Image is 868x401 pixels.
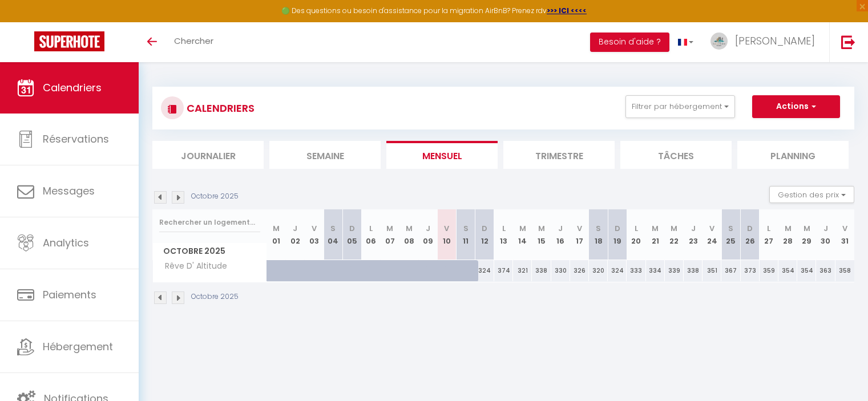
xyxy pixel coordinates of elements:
[191,291,239,302] p: Octobre 2025
[494,209,513,260] th: 13
[519,223,526,234] abbr: M
[330,223,336,234] abbr: S
[43,287,96,302] span: Paiements
[646,260,665,281] div: 334
[551,209,570,260] th: 16
[369,223,373,234] abbr: L
[710,33,728,50] img: ...
[570,260,589,281] div: 326
[823,223,828,234] abbr: J
[589,260,608,281] div: 320
[842,223,847,234] abbr: V
[741,260,760,281] div: 373
[155,260,230,273] span: Rêve D' Altitude
[620,141,732,169] li: Tâches
[709,223,714,234] abbr: V
[381,209,399,260] th: 07
[769,186,854,203] button: Gestion des prix
[778,209,797,260] th: 28
[267,209,286,260] th: 01
[652,223,659,234] abbr: M
[684,209,703,260] th: 23
[558,223,563,234] abbr: J
[152,141,264,169] li: Journalier
[747,223,753,234] abbr: D
[804,223,810,234] abbr: M
[532,209,551,260] th: 15
[513,260,532,281] div: 321
[778,260,797,281] div: 354
[703,260,721,281] div: 351
[835,209,854,260] th: 31
[305,209,324,260] th: 03
[760,209,778,260] th: 27
[797,209,816,260] th: 29
[538,223,545,234] abbr: M
[482,223,487,234] abbr: D
[494,260,513,281] div: 374
[444,223,449,234] abbr: V
[312,223,317,234] abbr: V
[721,209,740,260] th: 25
[835,260,854,281] div: 358
[349,223,355,234] abbr: D
[503,141,615,169] li: Trimestre
[406,223,413,234] abbr: M
[646,209,665,260] th: 21
[665,209,684,260] th: 22
[153,243,267,260] span: Octobre 2025
[627,209,645,260] th: 20
[293,223,297,234] abbr: J
[43,236,89,250] span: Analytics
[703,209,721,260] th: 24
[43,339,113,354] span: Hébergement
[165,22,222,62] a: Chercher
[426,223,430,234] abbr: J
[665,260,684,281] div: 339
[475,260,494,281] div: 324
[841,35,855,49] img: logout
[589,209,608,260] th: 18
[386,141,498,169] li: Mensuel
[457,209,475,260] th: 11
[760,260,778,281] div: 359
[463,223,469,234] abbr: S
[174,35,213,47] span: Chercher
[324,209,342,260] th: 04
[418,209,437,260] th: 09
[269,141,381,169] li: Semaine
[608,260,627,281] div: 324
[590,33,669,52] button: Besoin d'aide ?
[386,223,393,234] abbr: M
[399,209,418,260] th: 08
[728,223,733,234] abbr: S
[737,141,849,169] li: Planning
[608,209,627,260] th: 19
[34,31,104,51] img: Super Booking
[159,212,260,233] input: Rechercher un logement...
[671,223,677,234] abbr: M
[684,260,703,281] div: 338
[625,95,735,118] button: Filtrer par hébergement
[342,209,361,260] th: 05
[502,223,506,234] abbr: L
[286,209,305,260] th: 02
[475,209,494,260] th: 12
[721,260,740,281] div: 367
[570,209,589,260] th: 17
[785,223,792,234] abbr: M
[615,223,620,234] abbr: D
[43,184,95,198] span: Messages
[513,209,532,260] th: 14
[43,132,109,146] span: Réservations
[702,22,829,62] a: ... [PERSON_NAME]
[362,209,381,260] th: 06
[797,260,816,281] div: 354
[691,223,696,234] abbr: J
[767,223,770,234] abbr: L
[437,209,456,260] th: 10
[547,6,587,15] a: >>> ICI <<<<
[627,260,645,281] div: 333
[816,260,835,281] div: 363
